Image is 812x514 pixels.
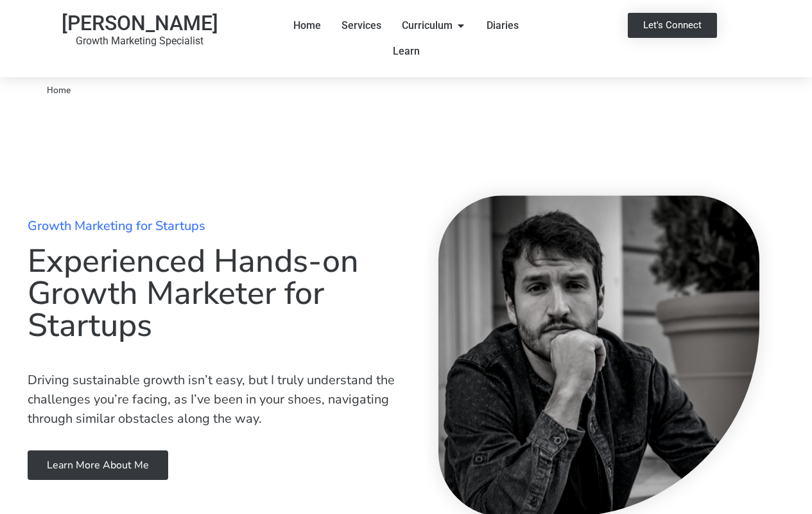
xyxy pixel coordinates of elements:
p: Driving sustainable growth isn’t easy, but I truly understand the challenges you’re facing, as I’... [28,371,400,429]
a: [PERSON_NAME] [62,11,218,35]
h1: Experienced Hands-on Growth Marketer for Startups [28,245,400,342]
a: Let's Connect [628,13,717,38]
p: Growth Marketing Specialist [13,33,266,49]
span: Curriculum [402,18,453,33]
span: Learn [393,44,420,59]
span: Let's Connect [643,21,702,30]
span: Learn more about me [47,460,149,470]
span: Services [341,18,381,33]
a: Learn more about me [28,450,168,480]
div: Menu Toggle [279,13,533,64]
nav: Menu [279,13,533,64]
h2: Growth Marketing for Startups [28,220,400,233]
span: Diaries [487,18,519,33]
span: Home [47,85,71,95]
span: Home [293,18,321,33]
